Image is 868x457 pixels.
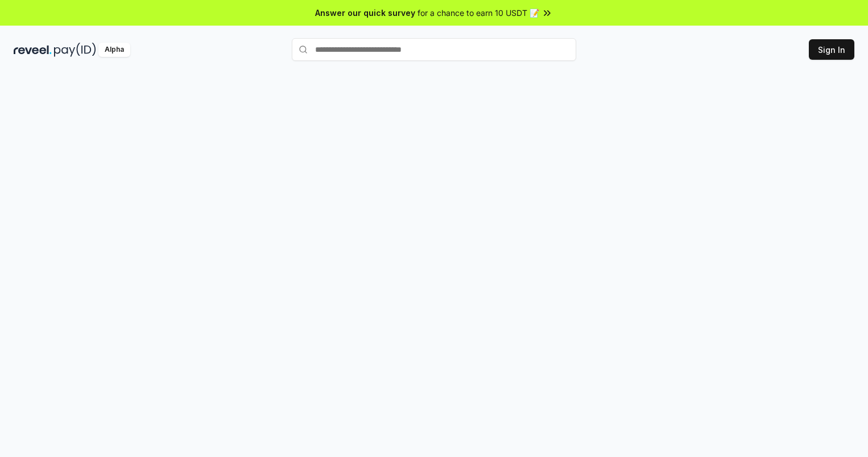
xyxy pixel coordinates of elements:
img: pay_id [54,43,96,57]
div: Alpha [98,43,130,57]
span: for a chance to earn 10 USDT 📝 [418,7,539,19]
img: reveel_dark [14,43,52,57]
button: Sign In [809,39,854,60]
span: Answer our quick survey [315,7,415,19]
